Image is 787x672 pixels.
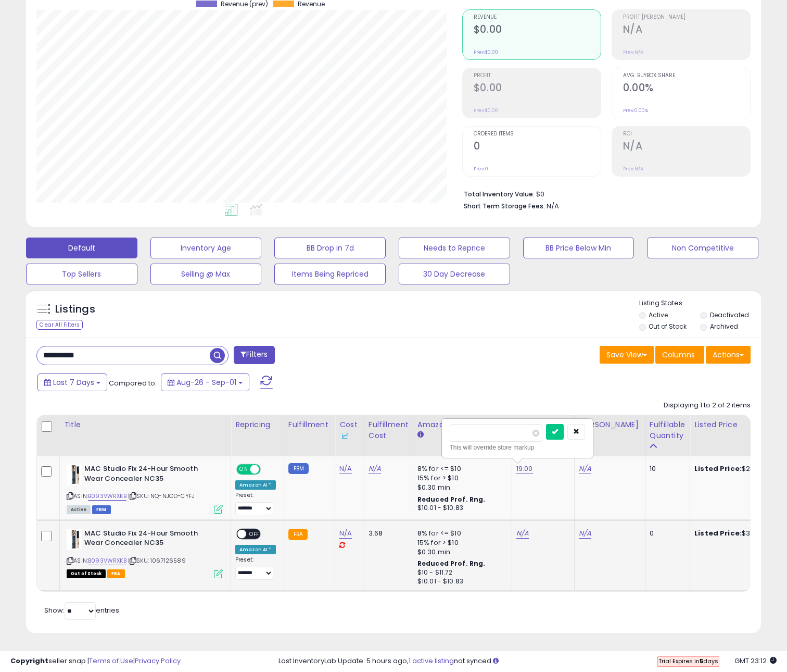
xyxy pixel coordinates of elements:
[235,480,276,490] div: Amazon AI *
[464,190,535,198] b: Total Inventory Value:
[417,538,504,547] div: 15% for > $10
[547,201,559,211] span: N/A
[278,656,777,666] div: Last InventoryLab Update: 5 hours ago, not synced.
[474,140,601,154] h2: 0
[579,430,641,441] div: Some or all of the values in this column are provided from Inventory Lab.
[36,320,83,330] div: Clear All Filters
[53,377,94,388] span: Last 7 Days
[67,529,82,550] img: 31KKsASzRAL._SL40_.jpg
[664,401,751,410] div: Displaying 1 to 2 of 2 items
[474,73,601,79] span: Profit
[246,529,263,538] span: OFF
[516,464,533,474] a: 19.00
[107,569,125,578] span: FBA
[128,492,195,500] span: | SKU: NQ-NJOD-CYFJ
[474,15,601,20] span: Revenue
[221,1,268,8] span: Revenue (prev)
[67,505,91,514] span: All listings currently available for purchase on Amazon
[650,529,682,538] div: 0
[235,556,276,580] div: Preset:
[579,464,591,474] a: N/A
[623,23,750,38] h2: N/A
[135,656,181,666] a: Privacy Policy
[339,431,350,441] img: InventoryLab Logo
[623,73,750,79] span: Avg. Buybox Share
[417,547,504,557] div: $0.30 min
[623,107,648,114] small: Prev: 0.00%
[288,529,308,540] small: FBA
[298,1,325,8] span: Revenue
[623,131,750,137] span: ROI
[339,430,360,441] div: Some or all of the values in this column are provided from Inventory Lab.
[649,310,668,319] label: Active
[694,419,784,430] div: Listed Price
[339,419,360,441] div: Cost
[89,656,133,666] a: Terms of Use
[369,464,381,474] a: N/A
[10,656,181,666] div: seller snap | |
[417,483,504,492] div: $0.30 min
[623,140,750,154] h2: N/A
[417,419,507,430] div: Amazon Fees
[623,49,643,55] small: Prev: N/A
[288,463,309,474] small: FBM
[234,346,274,364] button: Filters
[474,166,488,172] small: Prev: 0
[464,202,545,210] b: Short Term Storage Fees:
[417,504,504,513] div: $10.01 - $10.83
[658,657,718,665] span: Trial Expires in days
[655,346,704,364] button: Columns
[150,264,262,284] button: Selling @ Max
[734,656,777,666] span: 2025-09-9 23:12 GMT
[37,374,107,391] button: Last 7 Days
[150,238,262,258] button: Inventory Age
[694,464,742,474] b: Listed Price:
[474,82,601,96] h2: $0.00
[650,464,682,474] div: 10
[516,528,529,539] a: N/A
[710,310,749,319] label: Deactivated
[161,374,249,391] button: Aug-26 - Sep-01
[44,605,119,615] span: Show: entries
[399,238,510,258] button: Needs to Reprice
[399,264,510,284] button: 30 Day Decrease
[623,15,750,20] span: Profit [PERSON_NAME]
[710,322,738,331] label: Archived
[92,505,111,514] span: FBM
[474,23,601,38] h2: $0.00
[417,430,424,440] small: Amazon Fees.
[274,264,386,284] button: Items Being Repriced
[235,492,276,515] div: Preset:
[417,464,504,474] div: 8% for <= $10
[579,419,641,441] div: [PERSON_NAME]
[694,464,781,474] div: $28.90
[288,419,331,430] div: Fulfillment
[67,569,106,578] span: All listings that are currently out of stock and unavailable for purchase on Amazon
[84,529,211,551] b: MAC Studio Fix 24-Hour Smooth Wear Concealer NC35
[649,322,687,331] label: Out of Stock
[662,350,695,360] span: Columns
[417,559,486,568] b: Reduced Prof. Rng.
[274,238,386,258] button: BB Drop in 7d
[67,464,223,513] div: ASIN:
[579,528,591,539] a: N/A
[700,657,703,665] b: 5
[26,264,137,284] button: Top Sellers
[450,442,585,453] div: This will override store markup
[417,577,504,586] div: $10.01 - $10.83
[339,528,352,539] a: N/A
[55,302,95,317] h5: Listings
[639,298,761,308] p: Listing States:
[26,238,137,258] button: Default
[369,419,409,441] div: Fulfillment Cost
[523,238,634,258] button: BB Price Below Min
[67,529,223,577] div: ASIN:
[88,492,126,501] a: B093VWRXKB
[464,187,743,200] li: $0
[474,49,498,55] small: Prev: $0.00
[369,529,405,538] div: 3.68
[417,529,504,538] div: 8% for <= $10
[339,464,352,474] a: N/A
[474,131,601,137] span: Ordered Items
[417,568,504,577] div: $10 - $11.72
